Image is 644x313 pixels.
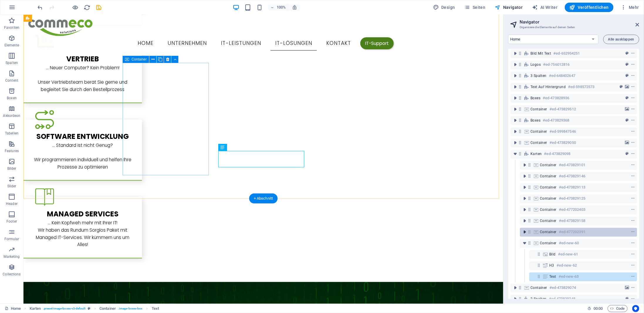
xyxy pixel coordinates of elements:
[512,106,519,113] button: toggle-expand
[277,4,286,11] h6: 100%
[37,4,44,11] button: undo
[3,113,20,118] p: Akkordeon
[530,107,547,112] span: Container
[7,96,17,100] p: Boxen
[540,174,557,179] span: Container
[521,173,528,180] button: toggle-expand
[152,305,159,312] span: Klick zum Auswählen. Doppelklick zum Bearbeiten
[30,305,41,312] span: Klick zum Auswählen. Doppelklick zum Bearbeiten
[512,139,519,146] button: toggle-expand
[37,4,44,11] i: Rückgängig: Text ändern (Strg+Z)
[624,72,630,79] button: preset
[5,149,19,153] p: Features
[72,4,79,11] button: Klicke hier, um den Vorschau-Modus zu verlassen
[43,305,85,312] span: . preset-image-boxes-v3-default
[603,35,639,44] button: Alle ausklappen
[84,4,91,11] i: Seite neu laden
[512,95,519,102] button: toggle-expand
[530,62,541,67] span: Logos
[521,184,528,191] button: toggle-expand
[559,240,579,247] h6: #ed-new-60
[549,263,554,268] span: H3
[630,128,636,135] button: context-menu
[521,228,528,235] button: toggle-expand
[6,219,17,224] p: Footer
[624,61,630,68] button: preset
[530,152,542,156] span: Karten
[5,78,18,83] p: Content
[598,306,599,311] span: :
[630,184,636,191] button: context-menu
[553,50,580,57] h6: #ed-652954251
[4,43,19,48] p: Elemente
[550,128,576,135] h6: #ed-599847546
[630,61,636,68] button: context-menu
[630,150,636,157] button: context-menu
[550,106,576,113] h6: #ed-473829512
[7,166,16,171] p: Bilder
[559,173,585,180] h6: #ed-473829146
[559,161,585,169] h6: #ed-473829101
[512,128,519,135] button: toggle-expand
[559,228,585,235] h6: #ed-477202391
[512,61,519,68] button: toggle-expand
[30,305,159,312] nav: breadcrumb
[7,184,16,189] p: Slider
[624,295,630,302] button: preset
[624,150,630,157] button: preset
[544,150,570,157] h6: #ed-473829098
[608,305,628,312] button: Code
[530,118,540,123] span: Boxes
[118,305,143,312] span: . image-boxes-box
[4,237,19,241] p: Formular
[624,139,630,146] button: background
[530,85,566,89] span: Text auf Hintergrund
[549,274,556,279] span: Text
[621,4,639,10] span: Mehr
[543,61,569,68] h6: #ed-756012816
[630,284,636,291] button: context-menu
[630,295,636,302] button: context-menu
[431,3,457,12] button: Design
[630,217,636,224] button: context-menu
[6,60,18,65] p: Spalten
[495,4,523,10] span: Navigator
[630,161,636,169] button: context-menu
[530,51,551,56] span: Bild mit Text
[630,273,636,280] button: context-menu
[559,206,585,213] h6: #ed-477202403
[559,273,579,280] h6: #ed-new-63
[549,252,556,257] span: Bild
[630,173,636,180] button: context-menu
[99,305,116,312] span: Klick zum Auswählen. Doppelklick zum Bearbeiten
[630,262,636,269] button: context-menu
[5,305,21,312] a: Klick, um Auswahl aufzuheben. Doppelklick öffnet Seitenverwaltung
[543,117,569,124] h6: #ed-473829368
[530,96,540,100] span: Boxes
[540,207,557,212] span: Container
[568,83,594,90] h6: #ed-598572573
[559,217,585,224] h6: #ed-473829158
[565,3,613,12] button: Veröffentlichen
[550,284,576,291] h6: #ed-473829074
[512,150,519,157] button: toggle-expand
[618,3,641,12] button: Mehr
[624,95,630,102] button: preset
[530,3,560,12] button: AI Writer
[540,196,557,201] span: Container
[95,4,102,11] button: save
[630,139,636,146] button: context-menu
[540,218,557,223] span: Container
[520,19,639,25] h2: Navigator
[569,4,609,10] span: Veröffentlichen
[6,201,18,206] p: Header
[630,95,636,102] button: context-menu
[512,295,519,302] button: toggle-expand
[292,5,297,10] i: Bei Größenänderung Zoomstufe automatisch an das gewählte Gerät anpassen.
[549,72,575,79] h6: #ed-648402647
[624,284,630,291] button: background
[624,50,630,57] button: preset
[521,195,528,202] button: toggle-expand
[630,240,636,247] button: context-menu
[540,241,557,245] span: Container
